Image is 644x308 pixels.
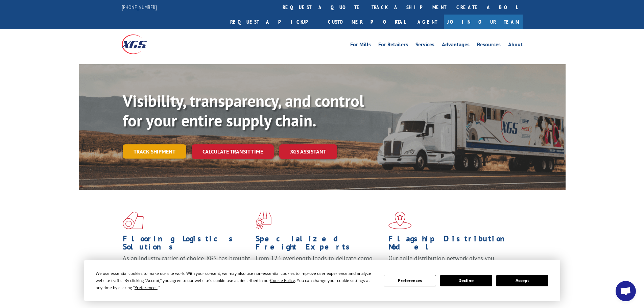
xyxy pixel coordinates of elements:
p: From 123 overlength loads to delicate cargo, our experienced staff knows the best way to move you... [256,254,383,284]
a: Services [415,42,434,49]
button: Preferences [384,275,436,286]
span: Cookie Policy [270,278,295,283]
a: Customer Portal [323,15,411,29]
a: Track shipment [123,144,186,159]
div: We use essential cookies to make our site work. With your consent, we may also use non-essential ... [96,270,376,291]
span: As an industry carrier of choice, XGS has brought innovation and dedication to flooring logistics... [123,254,250,278]
a: For Mills [350,42,371,49]
a: For Retailers [378,42,408,49]
a: Agent [411,15,444,29]
img: xgs-icon-total-supply-chain-intelligence-red [123,212,144,229]
img: xgs-icon-focused-on-flooring-red [256,212,271,229]
a: Join Our Team [444,15,523,29]
button: Accept [496,275,548,286]
h1: Flagship Distribution Model [388,235,516,254]
a: Calculate transit time [192,144,274,159]
h1: Specialized Freight Experts [256,235,383,254]
div: Cookie Consent Prompt [84,260,560,301]
a: Request a pickup [225,15,323,29]
a: [PHONE_NUMBER] [122,4,157,10]
a: About [508,42,523,49]
span: Preferences [135,285,158,290]
h1: Flooring Logistics Solutions [123,235,251,254]
b: Visibility, transparency, and control for your entire supply chain. [123,90,364,131]
a: Advantages [442,42,470,49]
a: XGS ASSISTANT [279,144,337,159]
a: Resources [477,42,501,49]
span: Our agile distribution network gives you nationwide inventory management on demand. [388,254,513,270]
a: Open chat [616,281,636,301]
img: xgs-icon-flagship-distribution-model-red [388,212,412,229]
button: Decline [440,275,492,286]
